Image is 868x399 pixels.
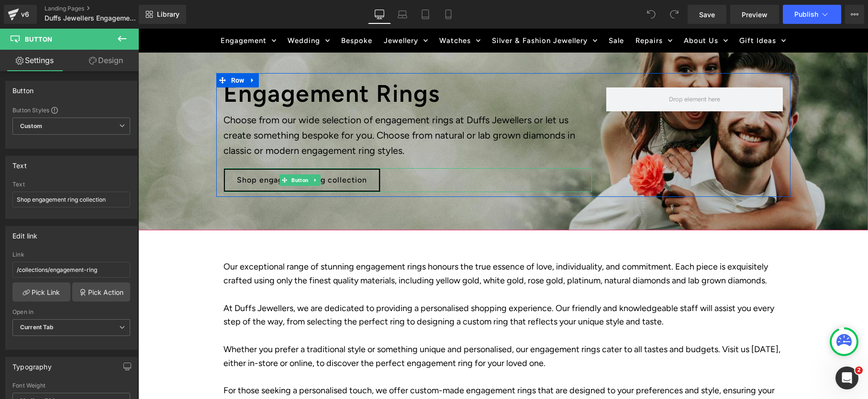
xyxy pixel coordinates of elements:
[45,14,136,22] span: Duffs Jewellers Engagement Rings
[742,10,768,20] span: Preview
[665,5,684,24] button: Redo
[85,273,645,301] div: At Duffs Jewellers, we are dedicated to providing a personalised shopping experience. Our friendl...
[85,84,454,129] p: Choose from our wide selection of engagement rings at Duffs Jewellers or let us create something ...
[642,5,661,24] button: Undo
[85,355,645,383] div: For those seeking a personalised touch, we offer custom-made engagement rings that are designed t...
[12,282,70,302] a: Pick Link
[157,10,179,19] span: Library
[20,122,42,130] b: Custom
[71,50,141,71] a: Design
[12,156,27,170] div: Text
[82,8,128,16] span: Engagement
[12,357,52,371] div: Typography
[12,262,130,278] input: https://your-shop.myshopify.com
[368,5,391,24] a: Desktop
[172,146,182,157] a: Expand / Collapse
[835,367,858,389] iframe: Intercom live chat
[545,8,580,16] span: About Us
[794,11,818,18] span: Publish
[149,8,182,16] span: Wedding
[730,5,779,24] a: Preview
[19,8,31,21] div: v6
[12,181,130,188] div: Text
[783,5,841,24] button: Publish
[354,8,449,16] span: Silver & Fashion Jewellery
[601,8,638,16] span: Gift Ideas
[4,5,37,24] a: v6
[45,5,155,12] a: Landing Pages
[12,226,38,240] div: Edit link
[12,309,130,315] div: Open in
[108,44,121,59] a: Expand / Collapse
[855,367,863,374] span: 2
[245,8,280,16] span: Jewellery
[85,314,645,342] div: Whether you prefer a traditional style or something unique and personalised, our engagement rings...
[12,382,130,389] div: Font Weight
[25,35,52,43] span: Button
[85,59,454,71] h1: Engagement Rings
[845,5,864,24] button: More
[12,251,130,258] div: Link
[699,10,715,20] span: Save
[151,146,172,157] span: Button
[414,5,437,24] a: Tablet
[139,5,186,24] a: New Library
[99,140,229,163] span: Shop engagement ring collection
[12,106,130,114] div: Button Styles
[437,5,460,24] a: Mobile
[203,8,234,16] span: Bespoke
[470,8,486,16] span: Sale
[301,8,333,16] span: Watches
[497,8,524,16] span: Repairs
[20,324,54,331] b: Current Tab
[391,5,414,24] a: Laptop
[90,44,109,59] span: Row
[72,282,130,302] a: Pick Action
[12,81,33,95] div: Button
